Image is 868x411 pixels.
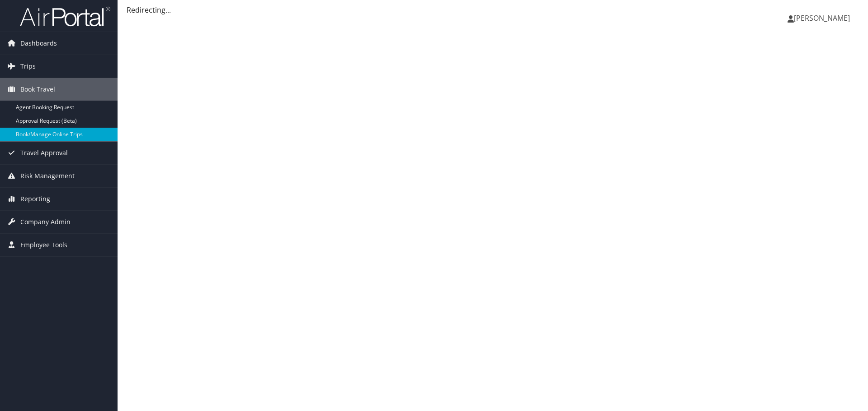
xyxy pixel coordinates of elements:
[20,78,55,101] span: Book Travel
[20,142,68,164] span: Travel Approval
[127,5,859,15] div: Redirecting...
[20,188,50,210] span: Reporting
[794,13,850,23] span: [PERSON_NAME]
[20,6,110,27] img: airportal-logo.png
[20,55,36,78] span: Trips
[20,32,57,55] span: Dashboards
[788,5,859,32] a: [PERSON_NAME]
[20,234,67,256] span: Employee Tools
[20,165,75,187] span: Risk Management
[20,211,71,233] span: Company Admin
